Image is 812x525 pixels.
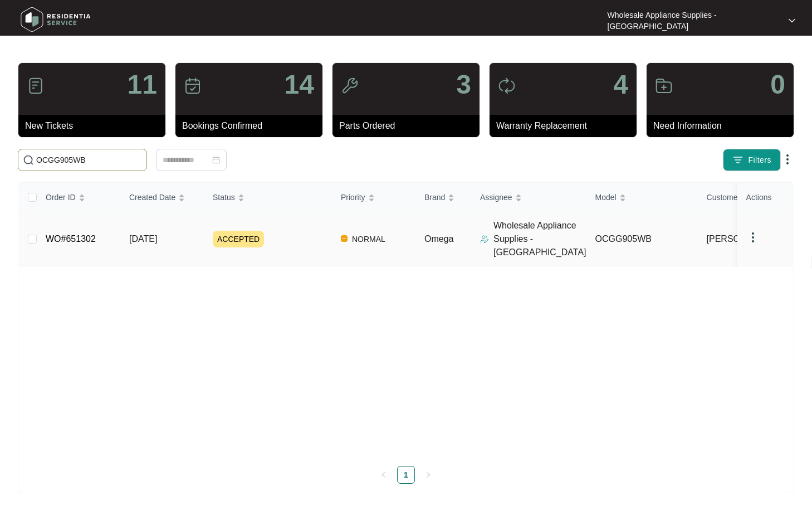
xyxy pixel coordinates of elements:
[341,235,348,242] img: Vercel Logo
[698,183,809,212] th: Customer Name
[746,231,760,244] img: dropdown arrow
[339,119,480,133] p: Parts Ordered
[586,212,698,266] td: OCGG905WB
[419,466,437,484] li: Next Page
[496,119,637,133] p: Warranty Replacement
[498,77,516,95] img: icon
[456,71,471,98] p: 3
[128,71,157,98] p: 11
[770,71,785,98] p: 0
[46,191,76,203] span: Order ID
[789,18,795,23] img: dropdown arrow
[613,71,628,98] p: 4
[737,183,793,212] th: Actions
[375,466,393,484] button: left
[653,119,794,133] p: Need Information
[586,183,698,212] th: Model
[732,154,743,166] img: filter icon
[425,471,432,478] span: right
[46,234,96,244] a: WO#651302
[707,232,780,246] span: [PERSON_NAME]
[493,219,586,259] p: Wholesale Appliance Supplies - [GEOGRAPHIC_DATA]
[285,71,314,98] p: 14
[397,466,415,484] li: 1
[204,183,332,212] th: Status
[419,466,437,484] button: right
[707,191,764,203] span: Customer Name
[213,231,264,247] span: ACCEPTED
[480,235,489,244] img: Assigner Icon
[398,466,414,483] a: 1
[129,191,175,203] span: Created Date
[480,191,512,203] span: Assignee
[129,234,157,244] span: [DATE]
[36,154,142,166] input: Search by Order Id, Assignee Name, Customer Name, Brand and Model
[748,154,771,166] span: Filters
[25,119,165,133] p: New Tickets
[213,191,235,203] span: Status
[341,191,365,203] span: Priority
[184,77,202,95] img: icon
[182,119,322,133] p: Bookings Confirmed
[380,471,387,478] span: left
[608,9,779,32] p: Wholesale Appliance Supplies - [GEOGRAPHIC_DATA]
[723,149,781,171] button: filter iconFilters
[424,234,453,244] span: Omega
[471,183,586,212] th: Assignee
[23,154,34,166] img: search-icon
[332,183,415,212] th: Priority
[415,183,471,212] th: Brand
[17,3,95,36] img: residentia service logo
[375,466,393,484] li: Previous Page
[595,191,617,203] span: Model
[27,77,45,95] img: icon
[781,153,794,166] img: dropdown arrow
[424,191,445,203] span: Brand
[120,183,204,212] th: Created Date
[348,232,390,246] span: NORMAL
[37,183,120,212] th: Order ID
[655,77,673,95] img: icon
[341,77,359,95] img: icon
